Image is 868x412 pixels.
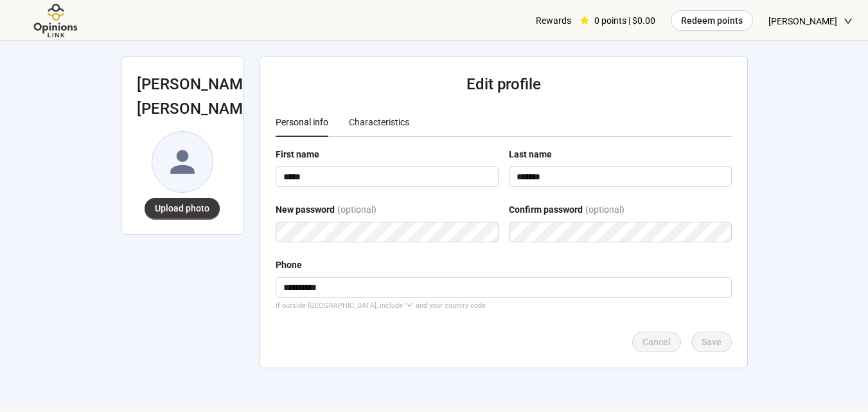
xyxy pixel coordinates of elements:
div: If outside [GEOGRAPHIC_DATA], include "+" and your country code [276,300,732,311]
span: [PERSON_NAME] [768,1,837,42]
div: (optional) [585,202,624,222]
button: Upload photo [145,198,220,219]
div: Confirm password [509,202,583,217]
span: Upload photo [145,203,220,213]
div: New password [276,202,335,217]
h2: Edit profile [276,73,732,97]
div: Characteristics [349,115,409,129]
span: down [844,17,853,26]
div: Last name [509,147,552,161]
span: Redeem points [681,13,743,28]
div: Phone [276,258,302,272]
div: (optional) [337,202,376,222]
button: Redeem points [671,10,753,31]
span: Save [702,335,722,349]
div: Personal info [276,115,328,129]
span: Cancel [642,335,671,349]
div: First name [276,147,319,161]
h2: [PERSON_NAME] [PERSON_NAME] [137,73,228,121]
span: Upload photo [155,201,209,215]
span: star [580,16,589,25]
button: Cancel [632,332,681,352]
button: Save [691,332,732,352]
